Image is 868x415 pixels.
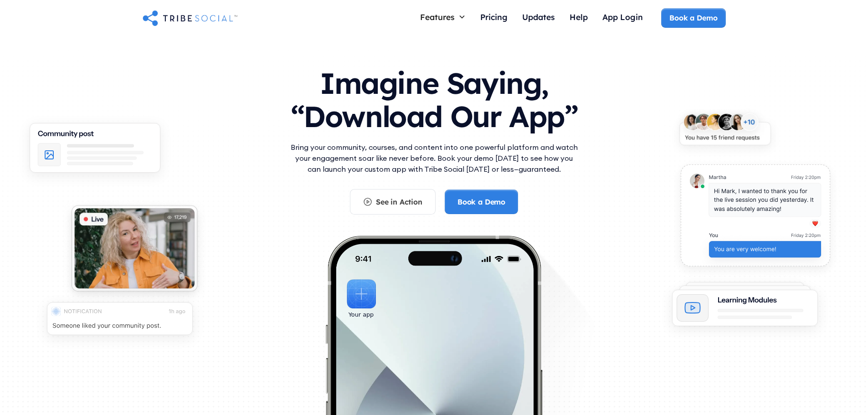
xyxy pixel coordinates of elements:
a: See in Action [350,189,436,215]
div: Updates [522,12,555,22]
a: Help [562,8,595,28]
a: Book a Demo [661,8,725,27]
a: Book a Demo [445,190,518,214]
p: Bring your community, courses, and content into one powerful platform and watch your engagement s... [288,142,580,174]
div: See in Action [376,197,422,207]
a: home [143,9,237,27]
img: An illustration of Learning Modules [660,275,830,342]
h1: Imagine Saying, “Download Our App” [288,57,580,138]
img: An illustration of Community Feed [17,114,173,188]
div: Help [570,12,588,22]
div: Features [420,12,455,22]
img: An illustration of New friends requests [668,105,781,159]
div: Pricing [480,12,508,22]
img: An illustration of chat [668,156,842,282]
img: An illustration of push notification [35,293,205,350]
div: App Login [602,12,643,22]
div: Your app [349,310,374,320]
a: Pricing [473,8,515,28]
img: An illustration of Live video [61,197,208,305]
a: App Login [595,8,650,28]
a: Updates [515,8,562,28]
div: Features [413,8,473,26]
